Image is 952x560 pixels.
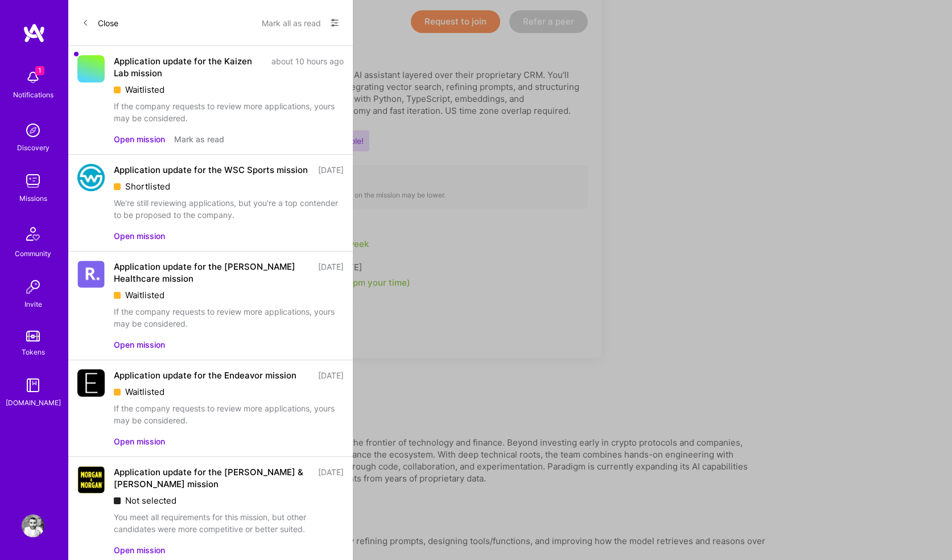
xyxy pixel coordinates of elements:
div: Application update for the Kaizen Lab mission [114,55,265,79]
button: Open mission [114,133,165,145]
button: Mark as read [174,133,224,145]
div: Missions [19,192,47,204]
div: Waitlisted [114,386,344,398]
img: Company Logo [77,369,105,397]
div: Invite [24,298,42,310]
div: We're still reviewing applications, but you're a top contender to be proposed to the company. [114,197,344,221]
div: Application update for the Endeavor mission [114,369,296,381]
div: [DATE] [318,164,344,176]
div: Waitlisted [114,84,344,96]
img: logo [23,23,46,43]
button: Open mission [114,544,165,556]
div: Tokens [22,346,45,358]
div: You meet all requirements for this mission, but other candidates were more competitive or better ... [114,511,344,535]
a: User Avatar [19,514,47,537]
img: teamwork [22,170,44,192]
img: Company Logo [77,164,105,191]
div: Community [15,248,51,260]
div: [DATE] [318,466,344,490]
div: Application update for the WSC Sports mission [114,164,308,176]
div: Application update for the [PERSON_NAME] Healthcare mission [114,261,311,285]
button: Open mission [114,339,165,351]
div: about 10 hours ago [271,55,344,79]
div: If the company requests to review more applications, yours may be considered. [114,306,344,330]
div: [DATE] [318,261,344,285]
img: discovery [22,119,44,142]
div: Shortlisted [114,180,344,192]
div: Waitlisted [114,289,344,301]
img: Company Logo [77,466,105,493]
button: Close [82,14,118,32]
button: Open mission [114,435,165,447]
img: Invite [22,275,44,298]
img: User Avatar [22,514,44,537]
div: If the company requests to review more applications, yours may be considered. [114,100,344,124]
button: Open mission [114,230,165,242]
div: [DATE] [318,369,344,381]
img: Company Logo [77,261,105,288]
div: Discovery [17,142,50,154]
div: If the company requests to review more applications, yours may be considered. [114,402,344,426]
button: Mark all as read [262,14,321,32]
img: guide book [22,374,44,397]
div: Not selected [114,495,344,507]
img: Community [19,220,47,248]
img: tokens [26,331,40,341]
div: Application update for the [PERSON_NAME] & [PERSON_NAME] mission [114,466,311,490]
div: [DOMAIN_NAME] [6,397,61,409]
